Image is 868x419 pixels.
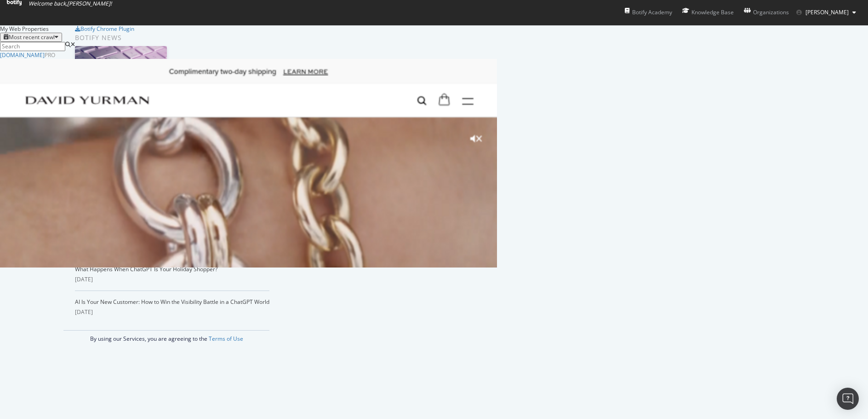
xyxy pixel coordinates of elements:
a: Botify Chrome Plugin [75,25,134,33]
div: By using our Services, you are agreeing to the [63,330,269,343]
a: What Happens When ChatGPT Is Your Holiday Shopper? [75,265,217,273]
div: Open Intercom Messenger [837,388,859,410]
div: Botify news [75,33,269,43]
button: [PERSON_NAME] [789,5,863,20]
div: [DATE] [75,308,269,316]
a: Terms of Use [209,335,243,343]
div: Botify Chrome Plugin [80,25,134,33]
a: AI Is Your New Customer: How to Win the Visibility Battle in a ChatGPT World [75,298,269,306]
img: Prepare for Black Friday 2025 by Prioritizing AI Search Visibility [75,46,167,94]
div: Organizations [744,8,789,17]
div: Knowledge Base [682,8,734,17]
div: Botify Academy [625,8,672,17]
div: Most recent crawl [9,34,55,41]
div: Pro [45,51,55,59]
span: Rachel Black [805,8,849,16]
div: [DATE] [75,275,269,284]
